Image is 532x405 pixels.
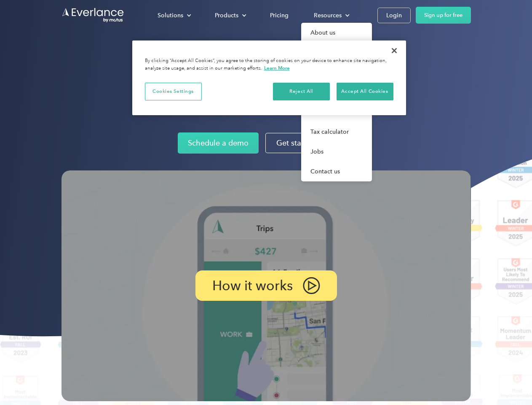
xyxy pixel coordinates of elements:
div: Products [215,10,238,21]
div: By clicking “Accept All Cookies”, you agree to the storing of cookies on your device to enhance s... [145,57,393,72]
a: Login [377,8,411,23]
button: Close [385,41,404,60]
a: Jobs [301,142,372,162]
div: Solutions [149,8,198,23]
div: Cookie banner [132,40,406,115]
div: Products [206,8,253,23]
a: Tax calculator [301,122,372,142]
input: Submit [62,50,104,68]
nav: Resources [301,23,372,181]
a: About us [301,23,372,43]
a: Get started for free [265,133,354,153]
a: More information about your privacy, opens in a new tab [264,65,290,71]
button: Accept All Cookies [337,83,393,100]
div: Resources [305,8,356,23]
a: Contact us [301,162,372,181]
a: Schedule a demo [178,132,259,154]
button: Cookies Settings [145,83,202,100]
a: Pricing [262,8,297,23]
a: Go to homepage [61,7,125,23]
a: Sign up for free [416,7,471,24]
p: How it works [212,281,293,291]
div: Privacy [132,40,406,115]
div: Login [386,10,402,21]
div: Pricing [270,10,289,21]
button: Reject All [273,83,330,100]
div: Solutions [158,10,183,21]
div: Resources [314,10,342,21]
